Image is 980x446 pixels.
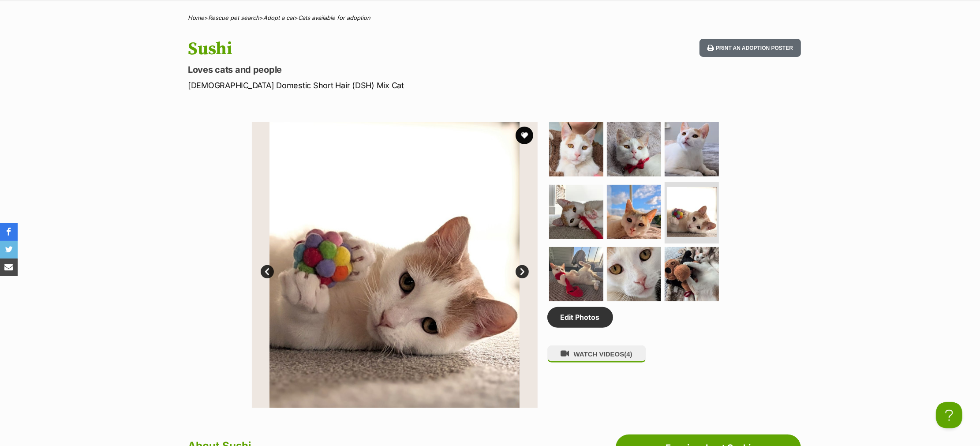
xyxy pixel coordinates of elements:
a: Adopt a cat [263,14,294,21]
img: Photo of Sushi [549,247,603,301]
a: Rescue pet search [208,14,259,21]
img: Photo of Sushi [252,122,538,408]
img: Photo of Sushi [549,122,603,176]
img: Photo of Sushi [607,185,661,239]
span: (4) [624,350,632,358]
button: favourite [516,127,533,144]
img: Photo of Sushi [549,185,603,239]
a: Cats available for adoption [298,14,370,21]
button: Print an adoption poster [699,39,801,57]
iframe: Help Scout Beacon - Open [936,402,962,428]
img: Photo of Sushi [665,247,719,301]
img: Photo of Sushi [665,122,719,176]
a: Home [188,14,204,21]
img: Photo of Sushi [607,247,661,301]
div: > > > [166,15,814,21]
p: Loves cats and people [188,64,561,76]
p: [DEMOGRAPHIC_DATA] Domestic Short Hair (DSH) Mix Cat [188,79,561,91]
h1: Sushi [188,39,561,59]
button: WATCH VIDEOS(4) [547,345,646,363]
a: Next [516,265,529,278]
img: Photo of Sushi [667,187,717,237]
img: Photo of Sushi [607,122,661,176]
a: Edit Photos [547,307,613,327]
a: Prev [261,265,274,278]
